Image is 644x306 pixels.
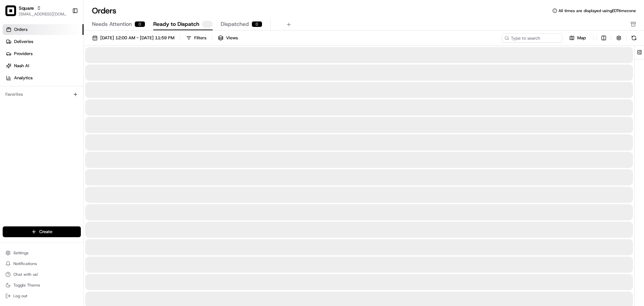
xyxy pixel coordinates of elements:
span: Orders [14,27,28,33]
div: 0 [252,21,262,27]
span: Providers [14,51,33,57]
span: [DATE] 12:00 AM - [DATE] 11:59 PM [100,35,174,41]
span: Log out [13,293,27,299]
span: Analytics [14,75,33,81]
button: [DATE] 12:00 AM - [DATE] 11:59 PM [89,33,177,43]
button: Filters [183,33,209,43]
span: Create [39,229,52,235]
a: Deliveries [3,36,84,47]
input: Type to search [502,33,562,43]
span: Ready to Dispatch [153,20,199,28]
span: Settings [13,250,29,256]
span: Views [226,35,238,41]
a: Nash AI [3,60,84,71]
button: SquareSquare[EMAIL_ADDRESS][DOMAIN_NAME] [3,3,69,19]
button: Settings [3,248,81,258]
span: Notifications [13,261,37,266]
button: Map [565,34,590,42]
a: Analytics [3,73,84,83]
span: Map [577,35,586,41]
span: All times are displayed using EDT timezone [558,8,636,13]
div: Favorites [3,89,81,100]
span: Chat with us! [13,272,38,277]
a: Providers [3,48,84,59]
button: Refresh [629,33,639,43]
button: Toggle Theme [3,280,81,290]
a: Orders [3,24,84,35]
img: Square [5,5,16,16]
button: Views [215,33,241,43]
span: Toggle Theme [13,282,40,288]
span: Deliveries [14,39,33,45]
button: Notifications [3,259,81,268]
button: Create [3,226,81,237]
h1: Orders [92,5,116,16]
button: [EMAIL_ADDRESS][DOMAIN_NAME] [19,11,67,17]
span: Dispatched [221,20,249,28]
button: Log out [3,291,81,301]
span: Needs Attention [92,20,132,28]
button: Chat with us! [3,270,81,279]
span: Nash AI [14,63,29,69]
div: Filters [194,35,206,41]
button: Square [19,5,34,11]
div: 0 [135,21,145,27]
